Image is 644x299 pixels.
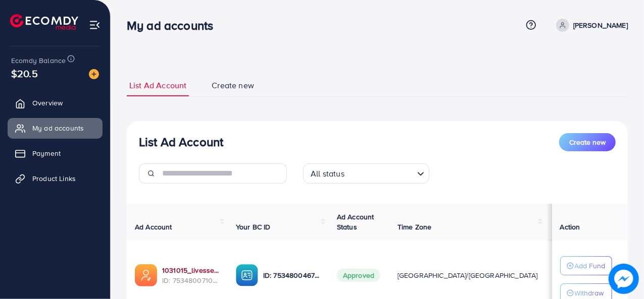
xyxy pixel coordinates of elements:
span: Payment [32,148,61,158]
span: Ad Account Status [337,212,374,232]
img: logo [10,14,78,30]
span: Time Zone [398,222,431,232]
img: menu [89,19,101,31]
span: Create new [212,80,254,91]
div: Search for option [303,163,429,184]
span: [GEOGRAPHIC_DATA]/[GEOGRAPHIC_DATA] [398,270,538,280]
span: Create new [569,137,606,147]
a: My ad accounts [8,118,103,138]
span: Your BC ID [236,222,271,232]
span: Ad Account [135,222,172,232]
h3: List Ad Account [139,135,223,149]
button: Add Fund [560,256,612,275]
p: [PERSON_NAME] [573,19,628,31]
span: All status [309,166,346,181]
p: Withdraw [575,287,604,299]
p: Add Fund [575,260,606,272]
a: Overview [8,93,103,113]
span: ID: 7534800710915915792 [162,275,220,285]
button: Create new [559,133,616,151]
span: Ecomdy Balance [11,55,66,66]
img: image [609,264,639,294]
span: Approved [337,269,380,282]
span: My ad accounts [32,123,84,133]
a: Payment [8,143,103,163]
img: image [89,69,99,79]
div: <span class='underline'>1031015_livessence testing_1754332532515</span></br>7534800710915915792 [162,265,220,286]
h3: My ad accounts [127,18,221,33]
a: 1031015_livessence testing_1754332532515 [162,265,220,275]
p: ID: 7534800467637944336 [263,269,321,281]
img: ic-ba-acc.ded83a64.svg [236,264,258,286]
span: Action [560,222,580,232]
span: List Ad Account [129,80,186,91]
img: ic-ads-acc.e4c84228.svg [135,264,157,286]
span: $20.5 [11,66,38,81]
span: Product Links [32,173,76,184]
a: [PERSON_NAME] [552,19,628,32]
input: Search for option [348,164,413,181]
a: Product Links [8,168,103,189]
span: Overview [32,98,63,108]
